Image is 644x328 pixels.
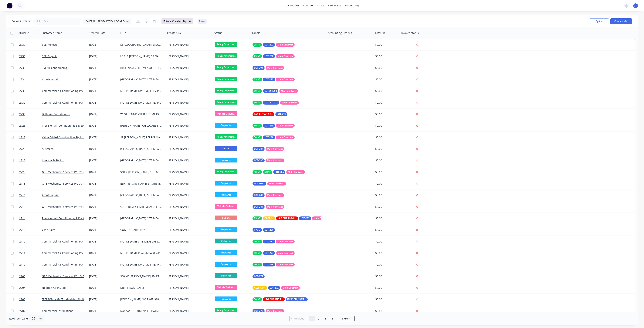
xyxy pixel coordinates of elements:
div: Invoice status [401,31,419,35]
button: LOT-N197Main Contract [253,182,286,186]
span: Prep Area [215,192,237,197]
a: 2736 [19,51,42,62]
div: [DATE] [89,286,117,290]
div: [DATE] [89,182,117,186]
span: 50INT [254,101,260,105]
div: [DATE] [89,193,117,197]
div: NOTRE DAME DWG-M03 REV P2 OA [120,89,162,93]
button: LAG CUT AND READYLOT-275 [253,112,287,116]
a: SM Air Conditioning [42,66,67,70]
a: 2725 [19,155,42,166]
a: 2728 [19,120,42,131]
span: Prep Area [215,158,237,162]
span: LOT-289 [264,124,273,128]
div: $0.00 [375,89,398,93]
span: 2702 [19,309,25,313]
a: Page 2 [316,316,321,321]
a: 2726 [19,143,42,155]
button: 25INTLOT-290Main Contract [253,54,295,58]
span: Next [342,317,348,320]
span: Main Contract [277,263,293,266]
button: 25INTCAGE 11LAG CUT AND READYLOT-283Main Contract [253,216,331,220]
div: SOAKE [PERSON_NAME] SM PAGE 10883 [120,274,162,278]
span: Main Contract [314,216,329,220]
div: [PERSON_NAME] [168,193,209,197]
img: Factory [7,3,12,8]
a: Ausmech [42,147,54,151]
span: LOT-276 [264,263,273,266]
span: LOT-294 [254,66,263,70]
span: 2725 [19,159,25,162]
div: NOTRE DAME DWG-M04 REV-P2 LEVEL 2 UNITS [120,263,162,266]
span: Vehicle Deliver... [215,204,237,209]
div: $0.00 [375,101,398,105]
span: Main Contract [277,43,293,47]
div: L3 [GEOGRAPHIC_DATA][PERSON_NAME] SECTION 5, 6, 7 [120,43,162,47]
button: 50INTLOT-288Main Contract [253,136,295,139]
span: 50INT [254,136,260,139]
span: 2704 [19,286,25,290]
a: Page 1 is your current page [309,316,315,321]
span: LOT-#01002 [264,101,278,105]
span: Main Contract [277,54,293,58]
span: Main Contract [267,159,283,162]
div: [DATE] [89,124,117,128]
a: dashboard [283,3,301,8]
a: 2737 [19,39,42,50]
span: Ready for produ... [215,42,237,47]
a: GRE Mechanical Services P/L t/a [PERSON_NAME] & [PERSON_NAME] [42,170,129,174]
span: LOT-286 [254,159,263,162]
span: LOT-287 [254,147,263,151]
div: ONE PRESTIGE SITE MEASURE [DATE] [120,205,162,209]
span: JT [635,4,637,7]
span: Ready for produ... [215,169,237,174]
a: 2730 [19,109,42,120]
a: Commercial Air Conditioning Pty Ltd [42,89,88,93]
span: LOT-275 [277,112,286,116]
button: Create order [610,18,632,24]
div: products [301,3,315,8]
div: Created Date [89,31,105,35]
button: 25INTLOT-292Main Contract [253,43,295,47]
div: $0.00 [375,54,398,58]
span: 2730 [19,112,25,116]
span: LOT-285 [275,170,284,174]
div: [DATE] [89,112,117,116]
span: Filters: Created By [163,19,186,23]
div: Status [214,31,222,35]
span: 50INT [254,240,260,243]
input: Search... [44,18,81,25]
button: 50INTLOT-276Main Contract [253,263,295,266]
span: LOT-281 [264,240,273,243]
a: 2714 [19,213,42,224]
span: LOT-277 [264,251,273,255]
button: 38INT50INTLOT-285Main Contract [253,170,305,174]
span: LOT-293 [264,78,273,81]
span: 2703 [19,297,25,301]
a: 2718 [19,178,42,189]
span: Main Contract [281,89,297,93]
span: 2728 [19,124,25,128]
span: Ready for produ... [215,134,237,139]
div: Accounting Order # [328,31,353,35]
a: GRE Mechanical Services P/L t/a [PERSON_NAME] & [PERSON_NAME] [42,205,129,209]
span: OVERALL PRODUCTION BOARD [86,19,125,23]
span: 2720 [19,170,25,174]
a: 2703 [19,294,42,305]
span: Main Contract [269,182,284,186]
div: purchasing [326,3,343,8]
div: NOTRE DAME DWG-M03 REV P2 OA [120,101,162,105]
div: ST [PERSON_NAME] PERFORMANCE & TRAINING SITE MEASURE [DATE] [120,136,162,139]
div: [PERSON_NAME] [168,43,209,47]
a: Intermech Pty Ltd [42,159,64,162]
div: Labels [252,31,260,35]
a: Next page [338,317,354,320]
a: Value Added Construction Pty Ltd [42,136,84,139]
span: 2726 [19,147,25,151]
button: LOT-294Main Contract [253,66,284,70]
span: LAG CUT AND READY [254,112,273,116]
div: $0.00 [375,66,398,70]
span: LOT-N197 [254,182,265,186]
span: Delivered [215,273,237,278]
a: 2710 [19,259,42,270]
